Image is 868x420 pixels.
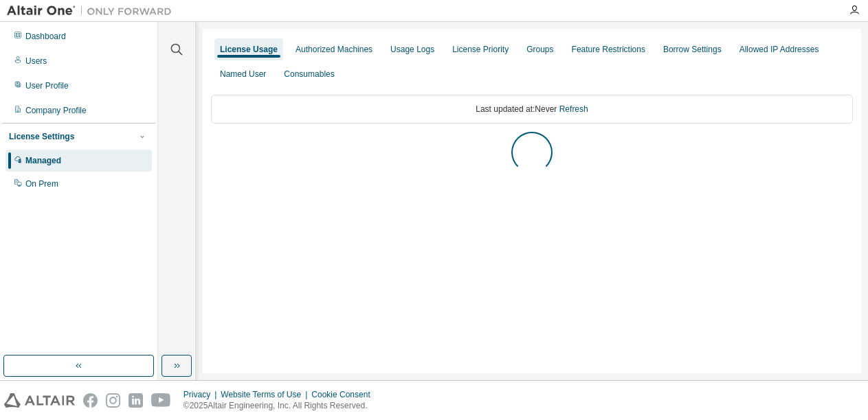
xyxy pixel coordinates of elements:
[526,44,553,55] div: Groups
[559,104,588,114] a: Refresh
[25,155,61,166] div: Managed
[25,80,69,91] div: User Profile
[25,56,47,67] div: Users
[129,393,143,408] img: linkedin.svg
[572,44,645,55] div: Feature Restrictions
[106,393,120,408] img: instagram.svg
[739,44,819,55] div: Allowed IP Addresses
[4,393,75,408] img: altair_logo.svg
[452,44,509,55] div: License Priority
[211,95,853,124] div: Last updated at: Never
[221,389,311,400] div: Website Terms of Use
[83,393,98,408] img: facebook.svg
[390,44,434,55] div: Usage Logs
[220,44,278,55] div: License Usage
[284,69,334,80] div: Consumables
[220,69,266,80] div: Named User
[311,389,378,400] div: Cookie Consent
[7,4,179,18] img: Altair One
[9,131,74,142] div: License Settings
[183,389,221,400] div: Privacy
[25,105,87,116] div: Company Profile
[25,31,66,42] div: Dashboard
[183,400,379,412] p: © 2025 Altair Engineering, Inc. All Rights Reserved.
[663,44,722,55] div: Borrow Settings
[296,44,372,55] div: Authorized Machines
[25,178,58,189] div: On Prem
[151,393,171,408] img: youtube.svg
